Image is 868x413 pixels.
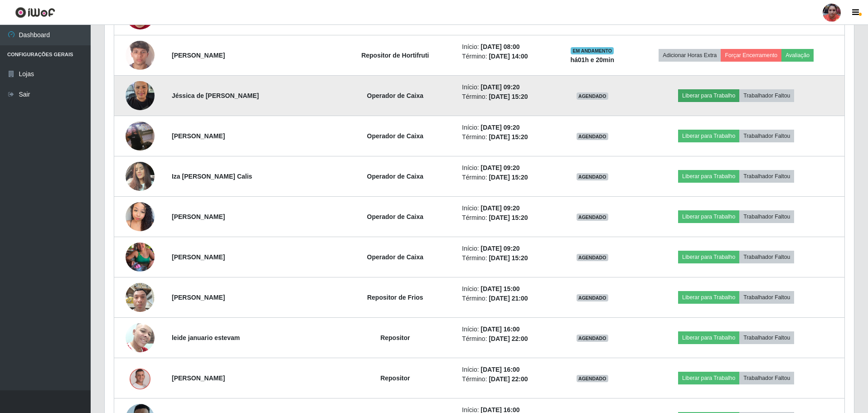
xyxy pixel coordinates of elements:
time: [DATE] 09:20 [481,164,520,171]
img: 1748792170326.jpeg [126,278,155,316]
img: 1725909093018.jpeg [126,76,155,115]
strong: [PERSON_NAME] [172,132,225,140]
img: 1755915941473.jpeg [126,318,155,357]
span: AGENDADO [577,254,608,261]
li: Início: [462,123,551,132]
li: Término: [462,213,551,223]
li: Início: [462,284,551,294]
img: 1754675382047.jpeg [126,157,155,195]
span: AGENDADO [577,173,608,180]
button: Trabalhador Faltou [739,170,794,183]
button: Liberar para Trabalho [678,331,739,344]
button: Avaliação [781,49,814,62]
button: Liberar para Trabalho [678,291,739,304]
img: 1744399618911.jpeg [126,231,155,283]
strong: Iza [PERSON_NAME] Calis [172,173,252,180]
time: [DATE] 15:20 [489,254,528,262]
strong: Operador de Caixa [367,92,424,99]
img: CoreUI Logo [15,7,55,18]
button: Trabalhador Faltou [739,210,794,223]
li: Início: [462,163,551,173]
img: 1753657794780.jpeg [126,366,155,390]
span: AGENDADO [577,92,608,100]
strong: leide januario estevam [172,334,240,341]
time: [DATE] 16:00 [481,366,520,373]
button: Trabalhador Faltou [739,251,794,263]
strong: Repositor de Hortifruti [361,52,429,59]
button: Trabalhador Faltou [739,130,794,142]
li: Término: [462,173,551,182]
time: [DATE] 08:00 [481,43,520,50]
strong: [PERSON_NAME] [172,213,225,220]
strong: Repositor [380,374,410,382]
strong: Repositor [380,334,410,341]
span: AGENDADO [577,375,608,382]
strong: [PERSON_NAME] [172,294,225,301]
li: Início: [462,42,551,52]
button: Liberar para Trabalho [678,372,739,384]
strong: [PERSON_NAME] [172,374,225,382]
strong: Operador de Caixa [367,213,424,220]
button: Liberar para Trabalho [678,210,739,223]
time: [DATE] 14:00 [489,53,528,60]
time: [DATE] 09:20 [481,83,520,91]
time: [DATE] 09:20 [481,124,520,131]
time: [DATE] 09:20 [481,204,520,212]
span: AGENDADO [577,133,608,140]
button: Trabalhador Faltou [739,331,794,344]
li: Início: [462,204,551,213]
time: [DATE] 15:20 [489,174,528,181]
li: Início: [462,83,551,92]
strong: Jéssica de [PERSON_NAME] [172,92,259,99]
strong: há 01 h e 20 min [570,56,614,63]
img: 1758025525824.jpeg [126,29,155,81]
li: Término: [462,132,551,142]
li: Término: [462,294,551,303]
img: 1725070298663.jpeg [126,110,155,162]
li: Término: [462,334,551,344]
strong: [PERSON_NAME] [172,52,225,59]
button: Trabalhador Faltou [739,291,794,304]
button: Liberar para Trabalho [678,251,739,263]
li: Término: [462,52,551,61]
strong: Operador de Caixa [367,132,424,140]
li: Término: [462,374,551,384]
span: EM ANDAMENTO [571,47,614,54]
button: Adicionar Horas Extra [659,49,721,62]
time: [DATE] 22:00 [489,375,528,383]
li: Término: [462,92,551,102]
time: [DATE] 22:00 [489,335,528,342]
time: [DATE] 16:00 [481,326,520,333]
span: AGENDADO [577,335,608,342]
span: AGENDADO [577,214,608,221]
span: AGENDADO [577,294,608,301]
time: [DATE] 15:20 [489,93,528,100]
li: Início: [462,365,551,374]
time: [DATE] 15:00 [481,285,520,292]
button: Forçar Encerramento [721,49,781,62]
strong: Operador de Caixa [367,253,424,261]
li: Início: [462,325,551,334]
img: 1735257237444.jpeg [126,197,155,236]
button: Liberar para Trabalho [678,170,739,183]
button: Liberar para Trabalho [678,89,739,102]
strong: [PERSON_NAME] [172,253,225,261]
button: Trabalhador Faltou [739,372,794,384]
strong: Repositor de Frios [367,294,423,301]
button: Liberar para Trabalho [678,130,739,142]
time: [DATE] 15:20 [489,133,528,141]
time: [DATE] 15:20 [489,214,528,221]
time: [DATE] 09:20 [481,245,520,252]
time: [DATE] 21:00 [489,295,528,302]
li: Início: [462,244,551,253]
button: Trabalhador Faltou [739,89,794,102]
li: Término: [462,253,551,263]
strong: Operador de Caixa [367,173,424,180]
